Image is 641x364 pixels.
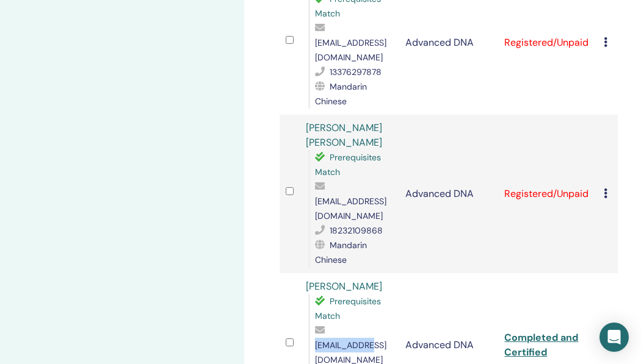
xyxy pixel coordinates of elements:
span: Prerequisites Match [315,296,381,321]
span: Prerequisites Match [315,152,381,177]
a: [PERSON_NAME] [PERSON_NAME] [306,121,382,149]
div: Open Intercom Messenger [599,323,629,352]
a: [PERSON_NAME] [306,280,382,293]
span: Mandarin Chinese [315,81,367,107]
span: 13376297878 [330,66,382,77]
span: 18232109868 [330,225,383,236]
span: [EMAIL_ADDRESS][DOMAIN_NAME] [315,37,386,63]
span: [EMAIL_ADDRESS][DOMAIN_NAME] [315,196,386,221]
td: Advanced DNA [399,115,499,273]
a: Completed and Certified [504,331,578,359]
span: Mandarin Chinese [315,240,367,265]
